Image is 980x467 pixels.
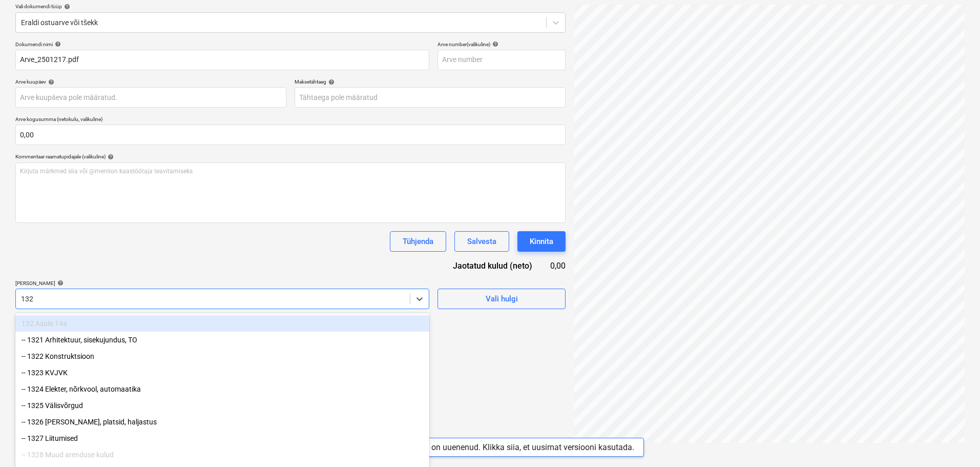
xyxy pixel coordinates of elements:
[15,50,429,70] input: Dokumendi nimi
[295,87,566,108] input: Tähtaega pole määratud
[15,315,429,332] div: 132 Asula 14a
[15,414,429,430] div: -- 1326 [PERSON_NAME], platsid, haljastus
[62,4,70,10] span: help
[15,125,566,145] input: Arve kogusumma (netokulu, valikuline)
[53,41,61,47] span: help
[517,231,566,252] button: Kinnita
[530,235,553,248] div: Kinnita
[326,79,335,85] span: help
[403,235,433,248] div: Tühjenda
[549,260,566,272] div: 0,00
[15,446,429,463] div: -- 1328 Muud arenduse kulud
[454,231,509,252] button: Salvesta
[106,154,114,160] span: help
[432,260,549,272] div: Jaotatud kulud (neto)
[15,116,566,125] p: Arve kogusumma (netokulu, valikuline)
[15,78,286,85] div: Arve kuupäev
[295,78,566,85] div: Maksetähtaeg
[15,332,429,348] div: -- 1321 Arhitektuur, sisekujundus, TO
[362,442,634,452] div: Planyard rakendus on uuenenud. Klikka siia, et uusimat versiooni kasutada.
[15,414,429,430] div: -- 1326 Teed, platsid, haljastus
[15,280,429,287] div: [PERSON_NAME]
[15,87,286,108] input: Arve kuupäeva pole määratud.
[437,289,566,309] button: Vali hulgi
[15,3,566,10] div: Vali dokumendi tüüp
[490,41,498,47] span: help
[55,280,64,286] span: help
[15,381,429,397] div: -- 1324 Elekter, nõrkvool, automaatika
[437,41,566,48] div: Arve number (valikuline)
[15,348,429,364] div: -- 1322 Konstruktsioon
[390,231,446,252] button: Tühjenda
[15,153,566,160] div: Kommentaar raamatupidajale (valikuline)
[46,79,54,85] span: help
[15,430,429,446] div: -- 1327 Liitumised
[15,364,429,381] div: -- 1323 KVJVK
[15,397,429,414] div: -- 1325 Välisvõrgud
[486,292,518,306] div: Vali hulgi
[467,235,496,248] div: Salvesta
[437,50,566,70] input: Arve number
[15,41,429,48] div: Dokumendi nimi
